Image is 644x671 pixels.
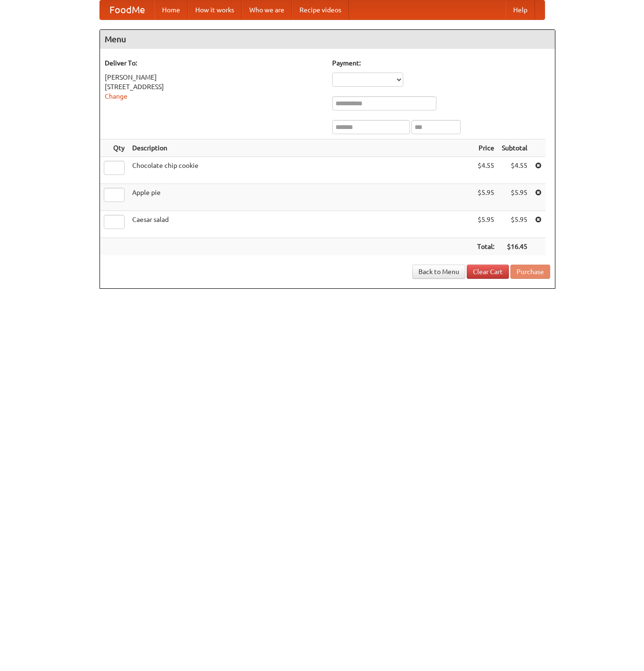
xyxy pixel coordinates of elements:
[100,139,128,157] th: Qty
[498,238,531,256] th: $16.45
[510,265,550,279] button: Purchase
[105,73,323,82] div: [PERSON_NAME]
[332,58,550,68] h5: Payment:
[105,92,127,100] a: Change
[292,0,349,19] a: Recipe videos
[100,0,154,19] a: FoodMe
[473,184,498,211] td: $5.95
[242,0,292,19] a: Who we are
[506,0,535,19] a: Help
[473,157,498,184] td: $4.55
[128,211,473,238] td: Caesar salad
[412,265,465,279] a: Back to Menu
[100,30,555,49] h4: Menu
[154,0,188,19] a: Home
[498,184,531,211] td: $5.95
[498,211,531,238] td: $5.95
[105,58,323,68] h5: Deliver To:
[473,211,498,238] td: $5.95
[473,238,498,256] th: Total:
[473,139,498,157] th: Price
[105,82,323,92] div: [STREET_ADDRESS]
[128,139,473,157] th: Description
[128,157,473,184] td: Chocolate chip cookie
[188,0,242,19] a: How it works
[498,157,531,184] td: $4.55
[467,265,509,279] a: Clear Cart
[498,139,531,157] th: Subtotal
[128,184,473,211] td: Apple pie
